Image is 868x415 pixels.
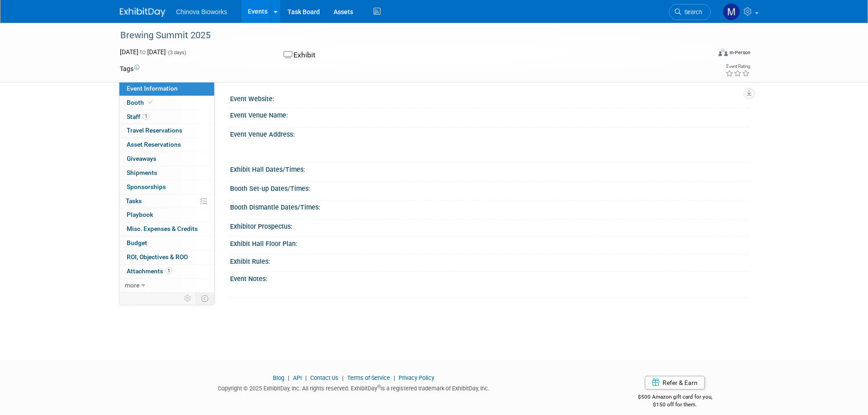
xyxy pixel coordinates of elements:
[127,211,153,218] span: Playbook
[230,182,749,193] div: Booth Set-up Dates/Times:
[165,267,172,274] span: 1
[143,113,149,120] span: 1
[119,222,214,236] a: Misc. Expenses & Credits
[230,163,749,174] div: Exhibit Hall Dates/Times:
[119,110,214,124] a: Staff1
[230,128,749,139] div: Event Venue Address:
[120,8,165,17] img: ExhibitDay
[273,374,284,381] a: Blog
[119,152,214,166] a: Giveaways
[719,49,728,56] img: Format-Inperson.png
[681,9,702,15] span: Search
[127,267,172,275] span: Attachments
[120,64,139,73] td: Tags
[126,197,142,205] span: Tasks
[729,49,750,56] div: In-Person
[723,3,740,20] img: Marcus Brown
[119,96,214,110] a: Booth
[286,374,292,381] span: |
[119,208,214,222] a: Playbook
[127,183,166,190] span: Sponsorships
[230,255,749,266] div: Exhibit Rules:
[230,108,749,120] div: Event Venue Name:
[139,48,147,56] span: to
[148,100,153,105] i: Booth reservation complete
[119,236,214,250] a: Budget
[127,239,147,246] span: Budget
[127,141,181,148] span: Asset Reservations
[669,4,711,20] a: Search
[377,384,380,389] sup: ®
[347,374,390,381] a: Terms of Service
[127,155,156,162] span: Giveaways
[601,401,749,409] div: $150 off for them.
[230,92,749,103] div: Event Website:
[125,282,139,289] span: more
[180,292,196,304] td: Personalize Event Tab Strip
[127,113,149,120] span: Staff
[119,251,214,264] a: ROI, Objectives & ROO
[195,292,214,304] td: Toggle Event Tabs
[127,127,182,134] span: Travel Reservations
[119,82,214,96] a: Event Information
[119,279,214,292] a: more
[176,8,227,15] span: Chinova Bioworks
[310,374,339,381] a: Contact Us
[230,237,749,248] div: Exhibit Hall Floor Plan:
[281,47,482,63] div: Exhibit
[119,180,214,194] a: Sponsorships
[127,85,178,92] span: Event Information
[119,166,214,180] a: Shipments
[399,374,434,381] a: Privacy Policy
[601,387,749,408] div: $500 Amazon gift card for you,
[340,374,346,381] span: |
[645,376,705,389] a: Refer & Earn
[127,169,157,176] span: Shipments
[167,50,186,56] span: (3 days)
[230,200,749,212] div: Booth Dismantle Dates/Times:
[725,64,750,69] div: Event Rating
[119,124,214,138] a: Travel Reservations
[119,138,214,152] a: Asset Reservations
[230,220,749,231] div: Exhibitor Prospectus:
[127,99,154,106] span: Booth
[120,382,588,393] div: Copyright © 2025 ExhibitDay, Inc. All rights reserved. ExhibitDay is a registered trademark of Ex...
[657,47,751,61] div: Event Format
[391,374,397,381] span: |
[127,225,198,232] span: Misc. Expenses & Credits
[117,27,697,44] div: ​​Brewing Summit 2025
[119,195,214,208] a: Tasks
[127,253,188,261] span: ROI, Objectives & ROO
[120,48,166,56] span: [DATE] [DATE]
[230,272,749,283] div: Event Notes:
[293,374,302,381] a: API
[119,265,214,278] a: Attachments1
[303,374,309,381] span: |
